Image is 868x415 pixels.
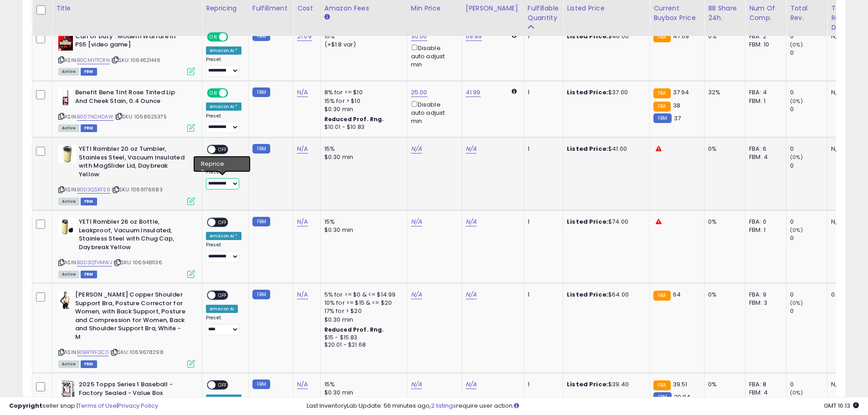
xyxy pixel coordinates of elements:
[673,101,680,110] span: 38
[653,113,671,123] small: FBM
[324,4,403,13] div: Amazon Fees
[118,401,158,410] a: Privacy Policy
[790,145,827,153] div: 0
[749,218,779,226] div: FBA: 0
[567,380,608,389] b: Listed Price:
[567,88,608,97] b: Listed Price:
[297,217,308,226] a: N/A
[252,144,270,154] small: FBM
[81,198,97,205] span: FBM
[528,380,556,389] div: 1
[790,41,803,48] small: (0%)
[708,145,738,153] div: 0%
[411,380,422,389] a: N/A
[112,186,163,193] span: | SKU: 1069176683
[324,316,400,324] div: $0.30 min
[749,4,782,23] div: Num of Comp.
[831,32,845,41] div: N/A
[208,89,219,97] span: ON
[58,291,195,367] div: ASIN:
[567,32,608,41] b: Listed Price:
[411,99,455,126] div: Disable auto adjust min
[81,271,97,278] span: FBM
[653,32,670,42] small: FBA
[324,334,400,342] div: $15 - $15.83
[708,218,738,226] div: 0%
[567,218,642,226] div: $74.00
[297,144,308,154] a: N/A
[749,153,779,161] div: FBM: 4
[790,105,827,113] div: 0
[567,32,642,41] div: $46.00
[252,87,270,97] small: FBM
[81,124,97,132] span: FBM
[206,305,238,313] div: Amazon AI
[567,144,608,153] b: Listed Price:
[206,315,241,335] div: Preset:
[58,124,79,132] span: All listings currently available for purchase on Amazon
[324,88,400,97] div: 8% for <= $10
[77,259,112,266] a: B0D3QTVMWJ
[297,290,308,299] a: N/A
[324,326,384,333] b: Reduced Prof. Rng.
[216,381,230,389] span: OFF
[58,32,73,51] img: 41sQgrrevxL._SL40_.jpg
[324,13,330,21] small: Amazon Fees.
[58,380,77,399] img: 51yV160xfpL._SL40_.jpg
[77,56,110,64] a: B0CMY1TCRN
[81,360,97,368] span: FBM
[567,145,642,153] div: $41.00
[824,401,859,410] span: 2025-09-10 16:13 GMT
[673,88,689,97] span: 37.94
[749,88,779,97] div: FBA: 4
[115,113,167,120] span: | SKU: 1068625375
[58,218,195,277] div: ASIN:
[58,32,195,75] div: ASIN:
[411,144,422,154] a: N/A
[790,97,803,105] small: (0%)
[111,56,160,64] span: | SKU: 1064621446
[58,88,195,131] div: ASIN:
[749,291,779,299] div: FBA: 9
[673,380,688,389] span: 39.51
[206,46,241,55] div: Amazon AI *
[58,271,79,278] span: All listings currently available for purchase on Amazon
[653,88,670,98] small: FBA
[307,402,859,410] div: Last InventoryLab Update: 56 minutes ago, require user action.
[252,4,289,13] div: Fulfillment
[512,88,517,94] i: Calculated using Dynamic Max Price.
[790,49,827,57] div: 0
[466,380,477,389] a: N/A
[206,102,241,111] div: Amazon AI *
[227,89,241,97] span: OFF
[216,146,230,154] span: OFF
[831,4,848,32] div: Total Rev. Diff.
[113,259,162,266] span: | SKU: 1069481136
[567,217,608,226] b: Listed Price:
[749,299,779,307] div: FBM: 3
[790,218,827,226] div: 0
[749,226,779,234] div: FBM: 1
[9,402,158,410] div: seller snap | |
[58,198,79,205] span: All listings currently available for purchase on Amazon
[673,32,689,41] span: 47.69
[252,290,270,299] small: FBM
[324,105,400,113] div: $0.30 min
[567,290,608,299] b: Listed Price:
[252,379,270,389] small: FBM
[208,33,219,41] span: ON
[58,291,73,309] img: 31vUhZ0wXYL._SL40_.jpg
[110,348,164,356] span: | SKU: 1069678298
[749,41,779,49] div: FBM: 10
[58,88,73,107] img: 31PBPp5OATL._SL40_.jpg
[411,290,422,299] a: N/A
[790,4,823,23] div: Total Rev.
[653,102,670,112] small: FBA
[466,290,477,299] a: N/A
[297,380,308,389] a: N/A
[297,4,317,13] div: Cost
[324,291,400,299] div: 5% for >= $0 & <= $14.99
[77,348,109,356] a: B0BRTKFQCD
[58,145,77,163] img: 41ymfKS8SsL._SL40_.jpg
[411,217,422,226] a: N/A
